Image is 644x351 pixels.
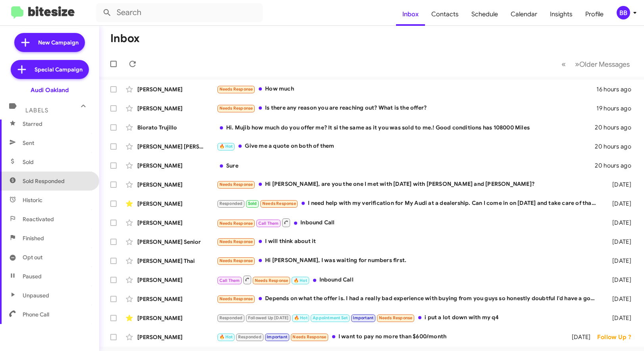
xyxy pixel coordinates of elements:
[23,177,65,185] span: Sold Responded
[217,199,602,208] div: I need help with my verification for My Audi at a dealership. Can I come in on [DATE] and take ca...
[238,334,261,339] span: Responded
[596,85,638,93] div: 16 hours ago
[596,104,638,112] div: 19 hours ago
[219,278,240,283] span: Call Them
[23,234,44,242] span: Finished
[137,181,217,189] div: [PERSON_NAME]
[570,56,634,72] button: Next
[23,310,49,318] span: Phone Call
[379,315,413,320] span: Needs Response
[602,238,638,246] div: [DATE]
[25,107,48,114] span: Labels
[23,253,42,261] span: Opt out
[425,3,465,26] a: Contacts
[137,143,217,150] div: [PERSON_NAME] [PERSON_NAME]
[217,180,602,189] div: Hi [PERSON_NAME], are you the one I met with [DATE] with [PERSON_NAME] and [PERSON_NAME]?
[465,3,504,26] a: Schedule
[137,257,217,265] div: [PERSON_NAME] Thai
[396,3,425,26] a: Inbox
[23,158,34,166] span: Sold
[23,291,49,299] span: Unpaused
[219,221,253,226] span: Needs Response
[217,142,595,151] div: Give me a quote on both of them
[595,143,638,150] div: 20 hours ago
[602,257,638,265] div: [DATE]
[110,32,140,45] h1: Inbox
[597,333,638,341] div: Follow Up ?
[137,85,217,93] div: [PERSON_NAME]
[579,3,610,26] a: Profile
[137,200,217,208] div: [PERSON_NAME]
[96,3,263,22] input: Search
[248,201,257,206] span: Sold
[23,196,42,204] span: Historic
[313,315,348,320] span: Appointment Set
[137,123,217,131] div: Biorato Trujillo
[217,294,602,303] div: Depends on what the offer is. I had a really bad experience with buying from you guys so honestly...
[544,3,579,26] a: Insights
[248,315,289,320] span: Followed Up [DATE]
[219,87,253,92] span: Needs Response
[217,275,602,285] div: Inbound Call
[557,56,634,72] nav: Page navigation example
[137,162,217,170] div: [PERSON_NAME]
[219,106,253,111] span: Needs Response
[137,104,217,112] div: [PERSON_NAME]
[579,60,630,69] span: Older Messages
[217,332,564,341] div: I want to pay no more than $600/month
[602,200,638,208] div: [DATE]
[617,6,630,19] div: BB
[31,86,69,94] div: Audi Oakland
[137,276,217,284] div: [PERSON_NAME]
[602,219,638,227] div: [DATE]
[217,123,595,131] div: Hi. Mujib how much do you offer me? It si the same as it you was sold to me.! Good conditions has...
[23,120,42,128] span: Starred
[564,333,597,341] div: [DATE]
[504,3,544,26] a: Calendar
[137,295,217,303] div: [PERSON_NAME]
[217,162,595,170] div: Sure
[292,334,326,339] span: Needs Response
[14,33,85,52] a: New Campaign
[137,238,217,246] div: [PERSON_NAME] Senior
[575,59,579,69] span: »
[23,215,54,223] span: Reactivated
[219,258,253,263] span: Needs Response
[561,59,566,69] span: «
[258,221,279,226] span: Call Them
[267,334,287,339] span: Important
[217,85,596,94] div: How much
[219,201,243,206] span: Responded
[602,276,638,284] div: [DATE]
[602,295,638,303] div: [DATE]
[219,239,253,244] span: Needs Response
[217,218,602,228] div: Inbound Call
[23,272,42,280] span: Paused
[262,201,296,206] span: Needs Response
[217,313,602,322] div: i put a lot down with my q4
[137,333,217,341] div: [PERSON_NAME]
[557,56,571,72] button: Previous
[217,237,602,246] div: I will think about it
[38,39,79,46] span: New Campaign
[219,334,233,339] span: 🔥 Hot
[294,278,307,283] span: 🔥 Hot
[353,315,373,320] span: Important
[294,315,308,320] span: 🔥 Hot
[219,144,233,149] span: 🔥 Hot
[23,139,34,147] span: Sent
[217,256,602,265] div: Hi [PERSON_NAME], I was waiting for numbers first.
[219,296,253,301] span: Needs Response
[35,66,83,73] span: Special Campaign
[137,219,217,227] div: [PERSON_NAME]
[11,60,89,79] a: Special Campaign
[217,104,596,113] div: Is there any reason you are reaching out? What is the offer?
[255,278,288,283] span: Needs Response
[602,181,638,189] div: [DATE]
[219,315,243,320] span: Responded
